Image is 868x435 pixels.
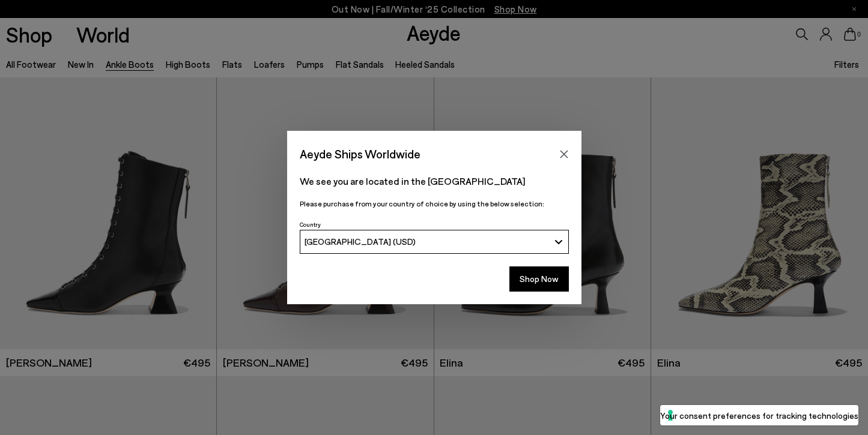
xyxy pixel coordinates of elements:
[300,198,569,209] p: Please purchase from your country of choice by using the below selection:
[300,174,569,188] p: We see you are located in the [GEOGRAPHIC_DATA]
[509,266,569,292] button: Shop Now
[300,143,420,164] span: Aeyde Ships Worldwide
[300,221,321,228] span: Country
[660,405,858,425] button: Your consent preferences for tracking technologies
[305,236,416,247] span: [GEOGRAPHIC_DATA] (USD)
[660,409,858,422] label: Your consent preferences for tracking technologies
[555,145,573,163] button: Close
